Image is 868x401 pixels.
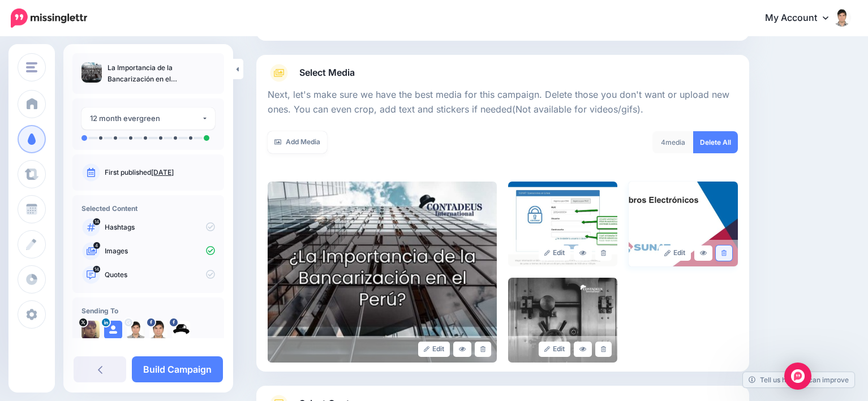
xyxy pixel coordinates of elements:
p: First published [105,167,215,178]
img: ef2358cce57808ea64ede54a83d335a8_thumb.jpg [81,62,102,83]
span: 14 [93,266,101,273]
p: Hashtags [105,222,215,232]
button: 12 month evergreen [81,107,215,130]
img: picture-bsa70547.png [149,321,167,339]
a: Select Media [268,64,738,82]
div: 12 month evergreen [90,112,201,125]
img: user_default_image.png [104,321,122,339]
span: 14 [93,218,101,225]
p: Next, let's make sure we have the best media for this campaign. Delete those you don't want or up... [268,88,738,117]
a: Tell us how we can improve [743,372,854,387]
span: Select Media [299,65,355,80]
img: menu.png [26,62,37,72]
a: Edit [539,245,571,261]
a: Edit [539,342,571,357]
a: [DATE] [151,168,174,176]
img: ACg8ocJKwssG9H-HIFprDmUqaTc7QtXJcbi5acG7l9rjHmus-gs96-c-83135.png [127,321,145,339]
p: La Importancia de la Bancarización en el [GEOGRAPHIC_DATA] [108,62,215,85]
a: Add Media [268,131,327,153]
a: Edit [659,245,691,261]
a: Delete All [693,131,738,153]
img: d084e46139a787b64a8b44628cbe182b_large.jpg [508,278,617,363]
img: 847e6420105265f72a2f47bbdfaa8c77-44369.jpeg [81,321,100,339]
img: a58af413706730b088d7524b461c2b34_large.jpg [629,182,738,266]
span: 4 [661,138,665,146]
h4: Selected Content [81,204,215,213]
div: media [652,131,694,153]
h4: Sending To [81,307,215,315]
img: ef2358cce57808ea64ede54a83d335a8_large.jpg [268,182,497,363]
div: Open Intercom Messenger [784,363,811,390]
img: Missinglettr [11,8,87,28]
span: 4 [93,242,100,249]
img: aeb7441f5f617e6e9856c9dcad2aabf3_large.jpg [508,182,617,266]
p: Quotes [105,270,215,280]
div: Select Media [268,82,738,363]
p: Images [105,246,215,256]
a: Edit [418,342,450,357]
a: My Account [754,5,851,32]
img: picture-bsa70548.png [172,321,190,339]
